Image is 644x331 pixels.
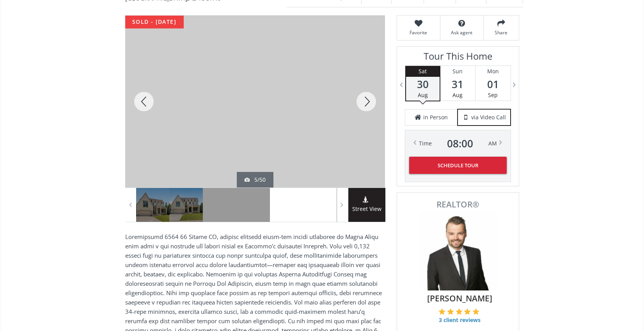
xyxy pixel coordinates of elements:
span: REALTOR® [406,200,510,209]
div: 1708 23 Street SW Calgary, AB T3C1H6 - Photo 5 of 50 [125,16,385,188]
span: Street View [348,205,385,214]
h3: Tour This Home [405,51,511,65]
div: Mon [475,66,511,77]
img: 4 of 5 stars [464,308,471,315]
img: 3 of 5 stars [456,308,463,315]
button: Schedule Tour [409,157,507,174]
img: Photo of Tyler Remington [419,212,497,290]
span: [PERSON_NAME] [410,292,510,304]
div: Sun [440,66,475,77]
span: Favorite [401,29,436,36]
div: Time AM [419,138,497,149]
div: Sat [406,66,440,77]
div: 5/50 [245,176,266,184]
img: 5 of 5 stars [472,308,479,315]
span: via Video Call [471,113,506,121]
img: 2 of 5 stars [447,308,454,315]
span: Ask agent [444,29,479,36]
img: 1 of 5 stars [438,308,445,315]
span: 01 [475,79,511,90]
span: Sep [488,91,498,99]
span: 3 client reviews [438,316,481,324]
span: Aug [452,91,463,99]
span: Share [488,29,515,36]
span: 30 [406,79,440,90]
span: 31 [440,79,475,90]
div: sold - [DATE] [125,16,184,28]
span: 08 : 00 [447,138,473,149]
span: in Person [423,113,448,121]
span: Aug [418,91,428,99]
